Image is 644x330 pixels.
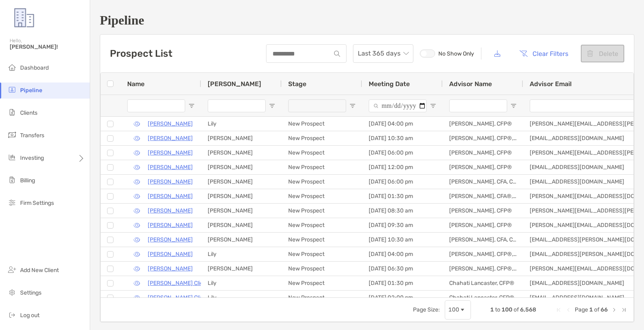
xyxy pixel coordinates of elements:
[443,175,523,189] div: [PERSON_NAME], CFA, CFP®, EA
[282,218,362,232] div: New Prospect
[282,204,362,218] div: New Prospect
[514,306,519,313] span: of
[10,3,39,32] img: Zoe Logo
[448,306,459,313] div: 100
[594,306,599,313] span: of
[362,262,443,276] div: [DATE] 06:30 pm
[20,289,41,296] span: Settings
[148,119,193,129] a: [PERSON_NAME]
[201,276,282,290] div: Lily
[7,107,17,117] img: clients icon
[148,206,193,216] a: [PERSON_NAME]
[20,200,54,206] span: Firm Settings
[443,204,523,218] div: [PERSON_NAME], CFP®
[362,131,443,145] div: [DATE] 10:30 am
[201,291,282,305] div: Lily
[282,117,362,131] div: New Prospect
[148,148,193,158] p: [PERSON_NAME]
[201,233,282,247] div: [PERSON_NAME]
[449,80,492,88] span: Advisor Name
[502,306,512,313] span: 100
[201,204,282,218] div: [PERSON_NAME]
[443,262,523,276] div: [PERSON_NAME], CFP®, EA, CTC, RICP, RLP
[288,80,306,88] span: Stage
[282,131,362,145] div: New Prospect
[282,233,362,247] div: New Prospect
[601,306,608,313] span: 66
[20,109,37,116] span: Clients
[7,153,17,162] img: investing icon
[555,307,562,313] div: First Page
[201,189,282,203] div: [PERSON_NAME]
[201,117,282,131] div: Lily
[362,218,443,232] div: [DATE] 09:30 am
[443,146,523,160] div: [PERSON_NAME], CFP®
[110,48,172,59] h3: Prospect List
[495,306,500,313] span: to
[362,291,443,305] div: [DATE] 02:00 pm
[369,99,427,112] input: Meeting Date Filter Input
[445,300,471,320] div: Page Size
[420,49,475,58] label: No Show Only
[269,103,275,109] button: Open Filter Menu
[334,51,340,57] img: input icon
[520,306,536,313] span: 6,568
[7,198,17,207] img: firm-settings icon
[362,160,443,174] div: [DATE] 12:00 pm
[443,233,523,247] div: [PERSON_NAME], CFA, CMT®
[413,306,440,313] div: Page Size:
[201,146,282,160] div: [PERSON_NAME]
[20,267,59,274] span: Add New Client
[127,80,144,88] span: Name
[349,103,356,109] button: Open Filter Menu
[430,103,436,109] button: Open Filter Menu
[148,191,193,201] a: [PERSON_NAME]
[282,160,362,174] div: New Prospect
[148,177,193,187] a: [PERSON_NAME]
[148,235,193,245] a: [PERSON_NAME]
[7,287,17,297] img: settings icon
[20,177,35,184] span: Billing
[7,175,17,185] img: billing icon
[10,43,85,50] span: [PERSON_NAME]!
[148,249,193,259] p: [PERSON_NAME]
[443,189,523,203] div: [PERSON_NAME], CFA®, CEPA®
[449,99,507,112] input: Advisor Name Filter Input
[282,146,362,160] div: New Prospect
[282,189,362,203] div: New Prospect
[510,103,517,109] button: Open Filter Menu
[201,218,282,232] div: [PERSON_NAME]
[148,264,193,274] a: [PERSON_NAME]
[148,162,193,172] a: [PERSON_NAME]
[7,85,17,95] img: pipeline icon
[282,247,362,261] div: New Prospect
[188,103,195,109] button: Open Filter Menu
[362,247,443,261] div: [DATE] 04:00 pm
[148,133,193,143] p: [PERSON_NAME]
[362,276,443,290] div: [DATE] 01:30 pm
[127,99,185,112] input: Name Filter Input
[621,307,627,313] div: Last Page
[589,306,593,313] span: 1
[362,117,443,131] div: [DATE] 04:00 pm
[513,45,574,62] button: Clear Filters
[282,291,362,305] div: New Prospect
[148,278,208,288] p: [PERSON_NAME] Client
[362,189,443,203] div: [DATE] 01:30 pm
[7,310,17,320] img: logout icon
[7,265,17,274] img: add_new_client icon
[369,80,410,88] span: Meeting Date
[443,276,523,290] div: Chahati Lancaster, CFP®
[362,175,443,189] div: [DATE] 06:00 pm
[443,218,523,232] div: [PERSON_NAME], CFP®
[358,45,409,62] span: Last 365 days
[20,87,42,94] span: Pipeline
[565,307,572,313] div: Previous Page
[362,233,443,247] div: [DATE] 10:30 am
[20,64,49,71] span: Dashboard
